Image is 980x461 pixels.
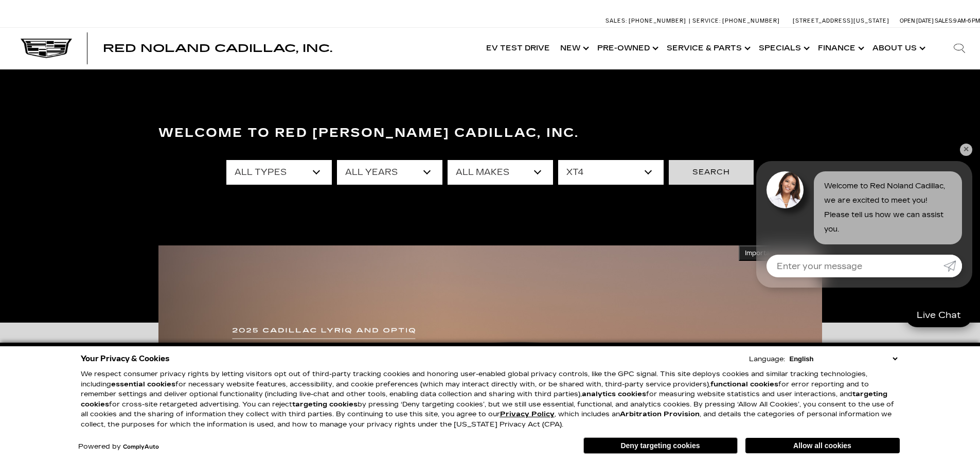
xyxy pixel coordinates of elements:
a: Red Noland Cadillac, Inc. [103,43,332,54]
button: Allow all cookies [745,438,900,453]
a: Service & Parts [662,28,754,69]
strong: targeting cookies [292,400,358,409]
strong: essential cookies [111,380,175,388]
span: Important Information [745,249,816,257]
select: Filter by make [448,160,553,185]
p: We respect consumer privacy rights by letting visitors opt out of third-party tracking cookies an... [81,369,900,430]
button: Important Information [739,245,822,261]
a: Live Chat [905,303,972,327]
a: EV Test Drive [481,28,555,69]
select: Language Select [787,354,900,364]
span: [PHONE_NUMBER] [629,17,686,24]
span: Live Chat [912,309,966,321]
select: Filter by year [337,160,442,185]
span: 9 AM-6 PM [953,17,980,24]
span: Service: [692,17,721,24]
h3: Welcome to Red [PERSON_NAME] Cadillac, Inc. [158,123,822,144]
span: Sales: [605,17,627,24]
a: Specials [754,28,813,69]
strong: functional cookies [710,380,778,388]
strong: targeting cookies [81,390,887,409]
a: Service: [PHONE_NUMBER] [689,18,782,24]
a: Pre-Owned [592,28,662,69]
span: Your Privacy & Cookies [81,351,170,366]
a: Sales: [PHONE_NUMBER] [605,18,689,24]
span: Red Noland Cadillac, Inc. [103,42,332,55]
button: Deny targeting cookies [583,437,738,454]
select: Filter by type [226,160,332,185]
span: [PHONE_NUMBER] [722,17,780,24]
input: Enter your message [767,255,943,277]
strong: Arbitration Provision [620,410,700,418]
img: Cadillac Dark Logo with Cadillac White Text [21,39,72,58]
a: ComplyAuto [123,444,159,450]
button: Search [669,160,754,185]
div: Language: [749,356,785,363]
a: Finance [813,28,867,69]
strong: analytics cookies [582,390,646,398]
span: Open [DATE] [900,17,934,24]
a: Submit [943,255,962,277]
img: Agent profile photo [767,171,804,208]
div: Welcome to Red Noland Cadillac, we are excited to meet you! Please tell us how we can assist you. [814,171,962,244]
a: About Us [867,28,929,69]
div: Search [939,28,980,69]
span: Sales: [935,17,953,24]
div: Powered by [78,444,159,450]
a: [STREET_ADDRESS][US_STATE] [793,17,889,24]
select: Filter by model [558,160,664,185]
a: New [555,28,592,69]
u: Privacy Policy [500,410,555,418]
